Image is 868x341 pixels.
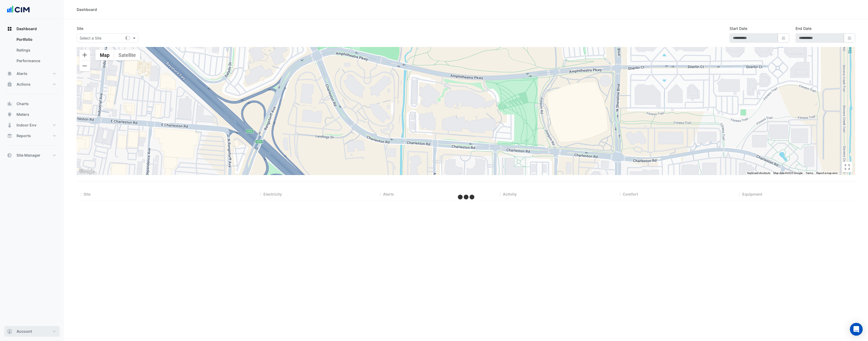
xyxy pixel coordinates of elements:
[7,82,12,87] app-icon: Actions
[17,329,32,334] span: Account
[747,171,770,175] button: Keyboard shortcuts
[4,98,60,109] button: Charts
[4,79,60,90] button: Actions
[12,34,60,45] a: Portfolio
[7,122,12,128] app-icon: Indoor Env
[263,192,282,196] span: Electricity
[84,192,91,196] span: Site
[842,162,853,172] button: Toggle fullscreen view
[4,109,60,120] button: Meters
[806,172,813,175] a: Terms (opens in new tab)
[4,120,60,130] button: Indoor Env
[17,153,40,158] span: Site Manager
[7,101,12,106] app-icon: Charts
[17,133,31,138] span: Reports
[816,172,838,175] a: Report a map error
[4,326,60,337] button: Account
[17,112,29,117] span: Meters
[17,122,36,128] span: Indoor Env
[114,50,140,60] button: Show satellite imagery
[850,323,863,336] div: Open Intercom Messenger
[95,50,114,60] button: Show street map
[17,101,29,106] span: Charts
[12,45,60,55] a: Ratings
[12,55,60,66] a: Performance
[383,192,394,196] span: Alerts
[4,23,60,34] button: Dashboard
[79,50,90,60] button: Zoom in
[7,71,12,76] app-icon: Alerts
[17,82,31,87] span: Actions
[7,133,12,138] app-icon: Reports
[742,192,762,196] span: Equipment
[4,130,60,141] button: Reports
[7,112,12,117] app-icon: Meters
[4,34,60,68] div: Dashboard
[623,192,638,196] span: Comfort
[773,172,802,175] span: Map data ©2025 Google
[77,26,83,31] label: Site
[4,68,60,79] button: Alerts
[79,61,90,71] button: Zoom out
[78,168,96,175] a: Open this area in Google Maps (opens a new window)
[7,26,12,31] app-icon: Dashboard
[17,26,37,31] span: Dashboard
[730,26,747,31] label: Start Date
[796,26,812,31] label: End Date
[7,153,12,158] app-icon: Site Manager
[78,168,96,175] img: Google
[4,150,60,161] button: Site Manager
[503,192,517,196] span: Activity
[6,4,30,15] img: Company Logo
[77,7,97,12] div: Dashboard
[17,71,27,76] span: Alerts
